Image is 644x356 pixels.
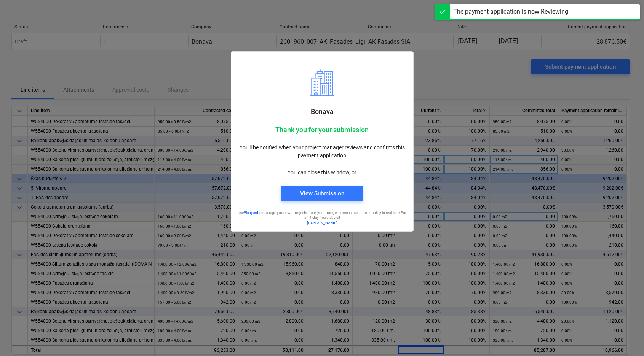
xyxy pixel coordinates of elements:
p: Bonava [237,107,407,116]
p: You'll be notified when your project manager reviews and confirms this payment application [237,144,407,160]
p: Use to manage your own projects, track your budget, forecasts and profitability in real time. For... [237,210,407,220]
div: The payment application is now Reviewing [453,7,568,16]
div: View Submission [300,188,344,198]
a: [DOMAIN_NAME] [307,221,337,225]
p: You can close this window, or [237,169,407,177]
p: Thank you for your submission [237,125,407,134]
button: View Submission [281,186,363,201]
a: Planyard [244,210,258,215]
